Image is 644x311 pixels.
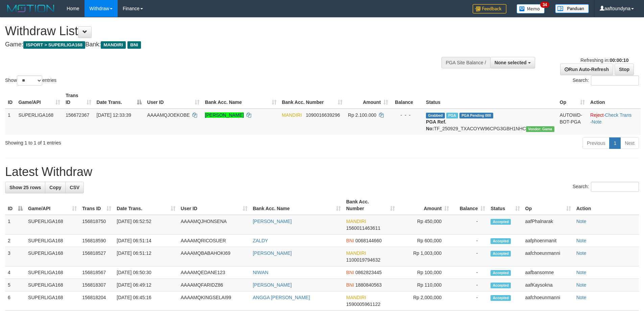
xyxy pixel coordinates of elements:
td: - [452,291,488,311]
td: SUPERLIGA168 [25,279,79,291]
span: MANDIRI [282,112,302,118]
td: Rp 450,000 [398,215,452,235]
span: Accepted [491,219,511,225]
span: Accepted [491,295,511,301]
td: SUPERLIGA168 [25,247,79,266]
td: AAAAMQEDANE123 [178,266,250,279]
td: SUPERLIGA168 [25,215,79,235]
a: CSV [65,182,84,193]
a: Note [592,119,602,125]
a: Note [576,295,587,300]
span: MANDIRI [346,295,366,300]
th: Date Trans.: activate to sort column ascending [114,196,178,215]
select: Showentries [17,75,42,86]
td: aafchoeunmanni [523,247,574,266]
a: 1 [609,137,621,149]
th: Bank Acc. Name: activate to sort column ascending [202,89,279,109]
h1: Latest Withdraw [5,165,639,179]
span: 34 [540,2,549,8]
div: Showing 1 to 1 of 1 entries [5,137,263,146]
span: Grabbed [426,113,445,118]
th: User ID: activate to sort column ascending [144,89,202,109]
input: Search: [591,75,639,86]
a: Reject [590,112,604,118]
img: Feedback.jpg [473,4,506,14]
a: Show 25 rows [5,182,45,193]
th: Status: activate to sort column ascending [488,196,522,215]
button: None selected [490,57,535,68]
a: Copy [45,182,66,193]
span: BNI [346,270,354,275]
td: aafPhalnarak [523,215,574,235]
td: [DATE] 06:45:16 [114,291,178,311]
a: Previous [582,137,610,149]
td: 4 [5,266,25,279]
td: [DATE] 06:50:30 [114,266,178,279]
a: [PERSON_NAME] [253,219,292,224]
td: · · [588,109,641,135]
span: Copy 1590005961122 to clipboard [346,302,380,307]
td: aafphoenmanit [523,235,574,247]
a: Note [576,250,587,256]
th: Trans ID: activate to sort column ascending [79,196,114,215]
span: PGA Pending [459,113,493,118]
th: Balance [391,89,423,109]
span: MANDIRI [101,41,126,49]
span: MANDIRI [346,219,366,224]
th: Status [423,89,557,109]
span: None selected [495,60,527,65]
th: Amount: activate to sort column ascending [398,196,452,215]
td: 156818567 [79,266,114,279]
td: aafchoeunmanni [523,291,574,311]
span: Copy 1880840563 to clipboard [355,282,382,288]
td: [DATE] 06:49:12 [114,279,178,291]
td: - [452,279,488,291]
th: Game/API: activate to sort column ascending [16,89,63,109]
td: Rp 2,000,000 [398,291,452,311]
b: PGA Ref. No: [426,119,446,131]
div: PGA Site Balance / [442,57,490,68]
span: MANDIRI [346,250,366,256]
td: AAAAMQBABAHOKI69 [178,247,250,266]
a: Note [576,238,587,243]
a: Check Trans [605,112,632,118]
th: ID [5,89,16,109]
th: Game/API: activate to sort column ascending [25,196,79,215]
a: [PERSON_NAME] [253,282,292,288]
td: AAAAMQRICOSUER [178,235,250,247]
label: Search: [573,75,639,86]
a: ZALDY [253,238,268,243]
td: 3 [5,247,25,266]
td: 156818204 [79,291,114,311]
th: Op: activate to sort column ascending [557,89,588,109]
a: ANGGA [PERSON_NAME] [253,295,310,300]
input: Search: [591,182,639,192]
a: [PERSON_NAME] [253,250,292,256]
span: 156672367 [66,112,89,118]
td: 156818750 [79,215,114,235]
th: Bank Acc. Number: activate to sort column ascending [343,196,398,215]
span: ISPORT > SUPERLIGA168 [23,41,85,49]
td: [DATE] 06:51:14 [114,235,178,247]
td: [DATE] 06:51:12 [114,247,178,266]
span: Copy 1100019794632 to clipboard [346,257,380,263]
img: Button%20Memo.svg [517,4,545,14]
td: Rp 600,000 [398,235,452,247]
a: Note [576,219,587,224]
td: Rp 1,003,000 [398,247,452,266]
th: Bank Acc. Number: activate to sort column ascending [279,89,345,109]
h4: Game: Bank: [5,41,423,48]
td: - [452,266,488,279]
span: Copy 0862823445 to clipboard [355,270,382,275]
td: aafKaysokna [523,279,574,291]
a: Next [620,137,639,149]
th: Op: activate to sort column ascending [523,196,574,215]
td: 156818307 [79,279,114,291]
td: 6 [5,291,25,311]
img: MOTION_logo.png [5,3,56,14]
a: [PERSON_NAME] [205,112,244,118]
th: Date Trans.: activate to sort column descending [94,89,145,109]
span: Accepted [491,251,511,257]
td: SUPERLIGA168 [16,109,63,135]
td: - [452,215,488,235]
